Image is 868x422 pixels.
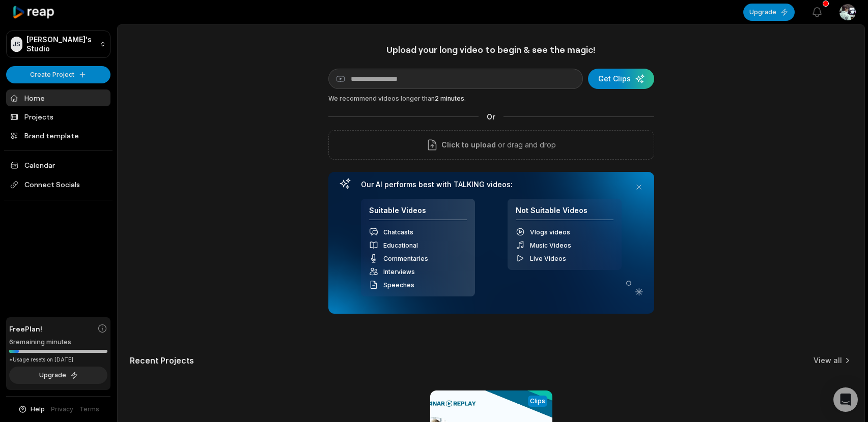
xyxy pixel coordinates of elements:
[6,157,110,173] a: Calendar
[26,35,96,53] p: [PERSON_NAME]'s Studio
[814,355,842,366] a: View all
[496,139,556,151] p: or drag and drop
[6,66,110,83] button: Create Project
[361,180,622,189] h3: Our AI performs best with TALKING videos:
[6,175,110,194] span: Connect Socials
[79,405,99,414] a: Terms
[435,95,464,102] span: 2 minutes
[479,111,503,122] span: Or
[9,323,42,334] span: Free Plan!
[369,206,467,221] h4: Suitable Videos
[383,255,428,262] span: Commentaries
[530,228,570,236] span: Vlogs videos
[441,139,496,151] span: Click to upload
[328,94,654,103] div: We recommend videos longer than .
[383,268,415,276] span: Interviews
[9,367,107,384] button: Upgrade
[6,127,110,144] a: Brand template
[9,337,107,347] div: 6 remaining minutes
[516,206,613,221] h4: Not Suitable Videos
[11,37,22,52] div: JS
[6,108,110,125] a: Projects
[328,44,654,55] h1: Upload your long video to begin & see the magic!
[130,355,194,366] h2: Recent Projects
[530,242,571,249] span: Music Videos
[383,228,413,236] span: Chatcasts
[18,405,45,414] button: Help
[743,4,795,21] button: Upgrade
[51,405,73,414] a: Privacy
[833,387,858,412] div: Open Intercom Messenger
[530,255,566,262] span: Live Videos
[383,281,414,289] span: Speeches
[383,242,418,249] span: Educational
[588,69,654,89] button: Get Clips
[9,356,107,364] div: *Usage resets on [DATE]
[31,405,45,414] span: Help
[6,89,110,106] a: Home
